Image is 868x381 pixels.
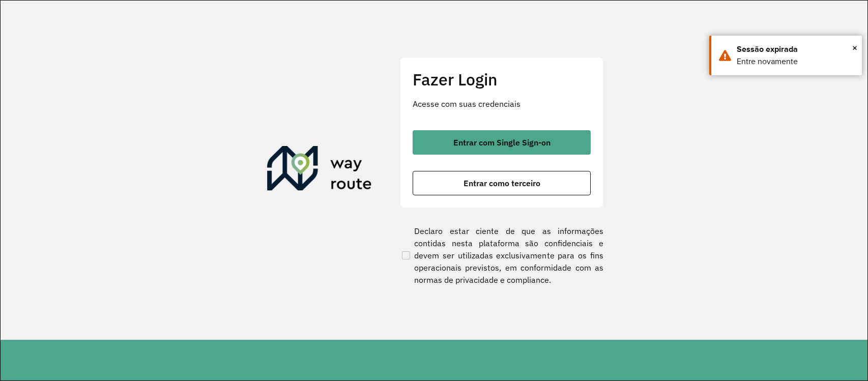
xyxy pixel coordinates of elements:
[413,130,591,155] button: button
[453,138,551,146] span: Entrar com Single Sign-on
[737,43,854,55] div: Sessão expirada
[413,98,591,110] p: Acesse com suas credenciais
[413,171,591,195] button: button
[464,179,540,187] span: Entrar como terceiro
[400,225,603,286] label: Declaro estar ciente de que as informações contidas nesta plataforma são confidenciais e devem se...
[413,70,591,89] h2: Fazer Login
[267,146,372,195] img: Roteirizador AmbevTech
[852,40,857,55] button: Close
[852,40,857,55] span: ×
[737,55,854,68] div: Entre novamente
